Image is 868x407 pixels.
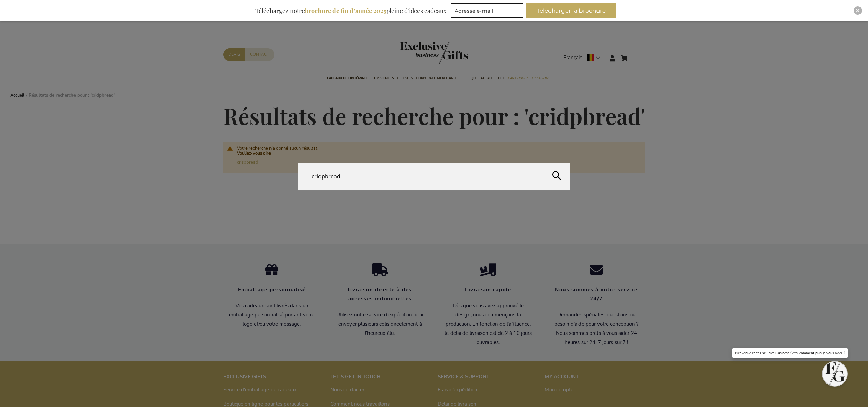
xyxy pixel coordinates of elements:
[451,3,525,20] form: marketing offers and promotions
[298,163,570,190] input: Rechercher...
[305,6,386,15] b: brochure de fin d’année 2025
[854,6,862,15] div: Close
[526,3,616,18] button: Télécharger la brochure
[451,3,523,18] input: Adresse e-mail
[856,9,860,13] img: Close
[252,3,449,18] div: Téléchargez notre pleine d’idées cadeaux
